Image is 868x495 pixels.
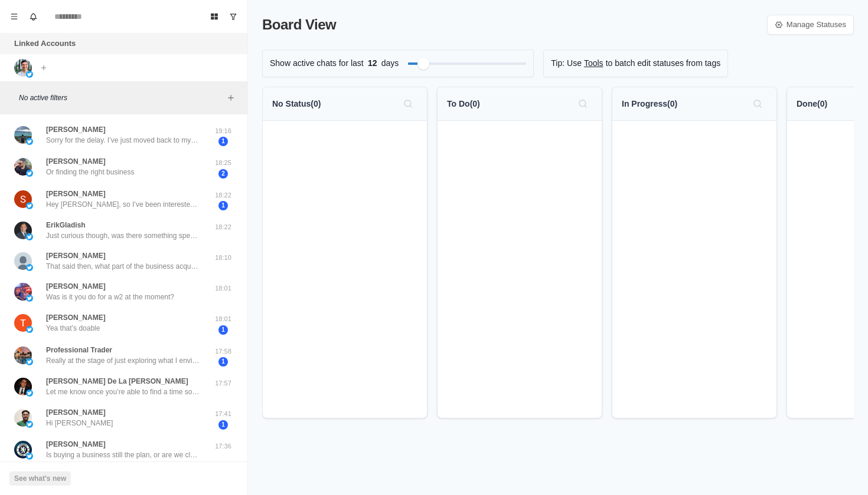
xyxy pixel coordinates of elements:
[26,264,33,271] img: picture
[26,202,33,209] img: picture
[272,98,321,110] p: No Status ( 0 )
[447,98,480,110] p: To Do ( 0 )
[262,14,336,35] p: Board View
[584,57,603,70] a: Tools
[46,261,200,272] p: That said then, what part of the business acquisitions process do you feel you’ll need the most g...
[14,314,32,332] img: picture
[622,98,677,110] p: In Progress ( 0 )
[46,167,134,177] p: Or finding the right business
[218,137,228,146] span: 1
[14,222,32,239] img: picture
[46,345,112,355] p: Professional Trader
[26,421,33,428] img: picture
[381,57,399,70] p: days
[208,190,238,200] p: 18:22
[748,94,767,113] button: Search
[26,453,33,460] img: picture
[46,355,200,366] p: Really at the stage of just exploring what I envision things looking like. I am assuming you woul...
[14,38,76,49] p: Linked Accounts
[14,346,32,364] img: picture
[205,7,224,26] button: Board View
[208,378,238,388] p: 17:57
[46,250,106,261] p: [PERSON_NAME]
[208,126,238,136] p: 19:16
[14,59,32,77] img: picture
[9,471,71,486] button: See what's new
[46,407,106,418] p: [PERSON_NAME]
[399,94,417,113] button: Search
[14,283,32,301] img: picture
[14,378,32,395] img: picture
[14,158,32,176] img: picture
[46,450,200,460] p: Is buying a business still the plan, or are we closing this out? No problem either way, just let ...
[224,91,238,105] button: Add filters
[26,295,33,302] img: picture
[26,326,33,333] img: picture
[551,57,582,70] p: Tip: Use
[46,439,106,450] p: [PERSON_NAME]
[46,230,200,241] p: Just curious though, was there something specific that drew you toward business ownership? Since ...
[218,325,228,335] span: 1
[46,418,113,428] p: Hi [PERSON_NAME]
[218,201,228,210] span: 1
[208,158,238,168] p: 18:25
[14,190,32,208] img: picture
[208,441,238,451] p: 17:36
[46,387,200,397] p: Let me know once you’re able to find a time so I can confirm that on my end + shoot over the pre-...
[218,420,228,430] span: 1
[26,358,33,365] img: picture
[767,15,854,35] a: Manage Statuses
[46,124,106,135] p: [PERSON_NAME]
[37,61,51,75] button: Add account
[270,57,364,70] p: Show active chats for last
[208,346,238,357] p: 17:58
[364,57,381,70] span: 12
[24,7,43,26] button: Notifications
[46,156,106,167] p: [PERSON_NAME]
[26,390,33,397] img: picture
[208,253,238,263] p: 18:10
[26,233,33,240] img: picture
[797,98,827,110] p: Done ( 0 )
[46,281,106,292] p: [PERSON_NAME]
[26,170,33,177] img: picture
[208,283,238,293] p: 18:01
[208,314,238,324] p: 18:01
[14,409,32,427] img: picture
[208,222,238,232] p: 18:22
[573,94,592,113] button: Search
[26,138,33,145] img: picture
[5,7,24,26] button: Menu
[46,199,200,210] p: Hey [PERSON_NAME], so I’ve been interested in getting into real estate for a while. I have a dece...
[46,323,100,334] p: Yea that’s doable
[218,357,228,367] span: 1
[14,252,32,270] img: picture
[417,58,429,70] div: Filter by activity days
[46,376,188,387] p: [PERSON_NAME] De La [PERSON_NAME]
[218,169,228,179] span: 2
[46,292,174,302] p: Was is it you do for a w2 at the moment?
[19,93,224,103] p: No active filters
[224,7,243,26] button: Show unread conversations
[46,220,86,230] p: ErikGladish
[14,441,32,458] img: picture
[46,135,200,146] p: Sorry for the delay. I’ve just moved back to my hometown and have used what you post about as a b...
[14,126,32,144] img: picture
[606,57,721,70] p: to batch edit statuses from tags
[208,409,238,419] p: 17:41
[26,71,33,78] img: picture
[46,189,106,199] p: [PERSON_NAME]
[46,312,106,323] p: [PERSON_NAME]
